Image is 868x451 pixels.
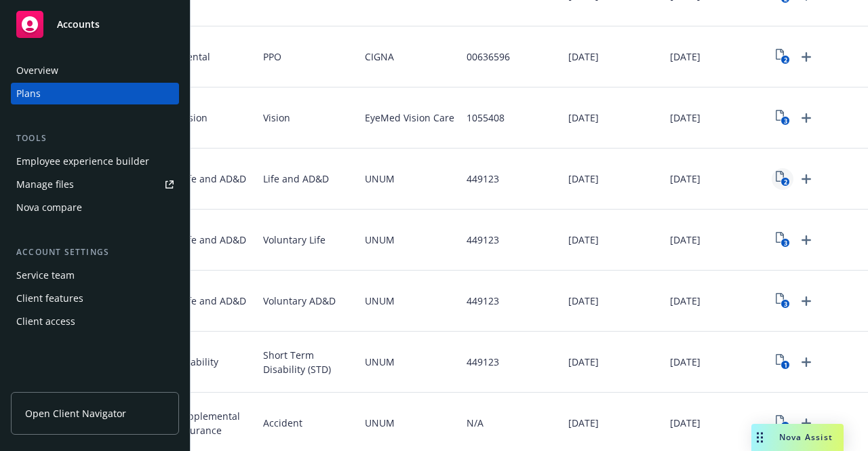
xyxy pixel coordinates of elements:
span: Disability [176,355,218,369]
span: Open Client Navigator [25,406,126,420]
span: Short Term Disability (STD) [263,348,354,376]
span: [DATE] [568,355,599,369]
span: 449123 [467,172,499,186]
a: Client access [11,311,179,332]
a: Plans [11,83,179,104]
a: Accounts [11,5,179,43]
span: UNUM [365,233,395,247]
span: [DATE] [568,50,599,64]
span: [DATE] [568,172,599,186]
a: Service team [11,264,179,286]
span: [DATE] [670,233,701,247]
span: Vision [263,111,290,125]
span: EyeMed Vision Care [365,111,454,125]
span: Nova Assist [779,431,833,443]
a: View Plan Documents [772,290,793,312]
span: Accounts [57,19,100,30]
a: View Plan Documents [772,412,793,434]
div: Nova compare [16,197,82,218]
span: Life and AD&D [180,233,246,247]
span: 1055408 [467,111,505,125]
div: Service team [16,264,75,286]
span: 449123 [467,294,499,308]
span: [DATE] [568,416,599,430]
span: [DATE] [670,50,701,64]
span: 449123 [467,233,499,247]
span: Vision [180,111,208,125]
span: [DATE] [670,416,701,430]
a: View Plan Documents [772,46,793,68]
a: Upload Plan Documents [795,46,817,68]
div: Tools [11,132,179,145]
div: Plans [16,83,41,104]
button: Nova Assist [751,424,844,451]
span: [DATE] [670,294,701,308]
span: PPO [263,50,281,64]
div: Account settings [11,246,179,259]
div: Manage files [16,174,74,195]
span: Dental [180,50,210,64]
span: Life and AD&D [180,172,246,186]
text: 2 [783,178,787,187]
a: Overview [11,60,179,81]
span: Supplemental Insurance [176,409,252,437]
a: Client features [11,288,179,309]
span: 00636596 [467,50,510,64]
span: [DATE] [670,355,701,369]
div: Employee experience builder [16,151,149,172]
a: Nova compare [11,197,179,218]
span: [DATE] [670,111,701,125]
span: UNUM [365,294,395,308]
text: 3 [783,117,787,125]
span: Voluntary AD&D [263,294,336,308]
a: View Plan Documents [772,351,793,373]
text: 1 [783,361,787,370]
div: Overview [16,60,58,81]
a: Upload Plan Documents [795,412,817,434]
span: [DATE] [670,172,701,186]
a: View Plan Documents [772,229,793,251]
span: N/A [467,416,484,430]
div: Drag to move [751,424,768,451]
a: Upload Plan Documents [795,229,817,251]
a: Upload Plan Documents [795,107,817,129]
span: [DATE] [568,294,599,308]
span: Voluntary Life [263,233,325,247]
text: 3 [783,239,787,248]
span: UNUM [365,172,395,186]
text: 3 [783,300,787,309]
div: Client access [16,311,75,332]
a: Upload Plan Documents [795,290,817,312]
a: View Plan Documents [772,168,793,190]
span: UNUM [365,416,395,430]
div: Client features [16,288,83,309]
a: Employee experience builder [11,151,179,172]
a: View Plan Documents [772,107,793,129]
a: Upload Plan Documents [795,168,817,190]
span: [DATE] [568,111,599,125]
a: Upload Plan Documents [795,351,817,373]
span: Life and AD&D [180,294,246,308]
span: Accident [263,416,302,430]
span: Life and AD&D [263,172,329,186]
a: Manage files [11,174,179,195]
span: [DATE] [568,233,599,247]
text: 2 [783,56,787,64]
span: CIGNA [365,50,394,64]
span: UNUM [365,355,395,369]
span: 449123 [467,355,499,369]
